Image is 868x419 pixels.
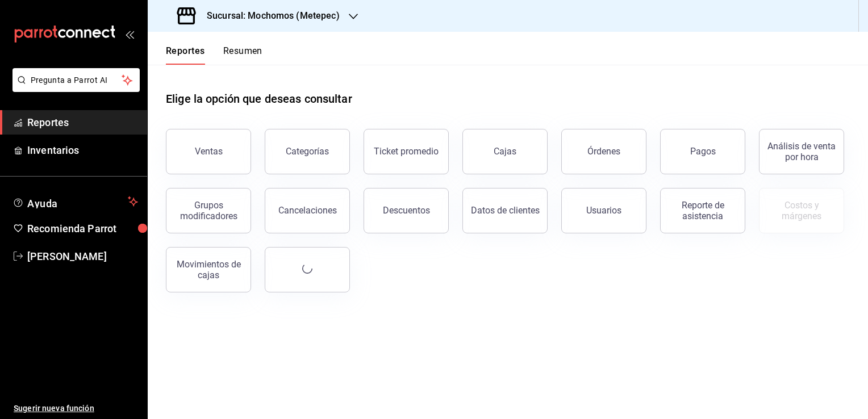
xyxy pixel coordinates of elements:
[27,195,123,208] span: Ayuda
[561,129,646,174] button: Órdenes
[27,143,138,158] span: Inventarios
[166,45,205,65] button: Reportes
[198,9,340,23] h3: Sucursal: Mochomos (Metepec)
[660,188,745,233] button: Reporte de asistencia
[278,205,337,216] div: Cancelaciones
[286,146,329,157] div: Categorías
[8,82,140,94] a: Pregunta a Parrot AI
[759,188,844,233] button: Contrata inventarios para ver este reporte
[27,221,138,236] span: Recomienda Parrot
[125,30,134,39] button: open_drawer_menu
[265,188,350,233] button: Cancelaciones
[166,45,262,65] div: navigation tabs
[690,146,716,157] div: Pagos
[374,146,439,157] div: Ticket promedio
[462,188,548,233] button: Datos de clientes
[173,259,244,280] div: Movimientos de cajas
[660,129,745,174] button: Pagos
[27,249,138,264] span: [PERSON_NAME]
[31,74,122,86] span: Pregunta a Parrot AI
[561,188,646,233] button: Usuarios
[364,129,449,174] button: Ticket promedio
[462,129,548,174] button: Cajas
[766,141,837,162] div: Análisis de venta por hora
[587,146,620,157] div: Órdenes
[494,146,516,157] div: Cajas
[766,200,837,221] div: Costos y márgenes
[759,129,844,174] button: Análisis de venta por hora
[166,129,251,174] button: Ventas
[14,403,138,414] span: Sugerir nueva función
[265,129,350,174] button: Categorías
[364,188,449,233] button: Descuentos
[27,115,138,130] span: Reportes
[223,45,262,65] button: Resumen
[667,200,738,221] div: Reporte de asistencia
[166,247,251,292] button: Movimientos de cajas
[166,90,352,107] h1: Elige la opción que deseas consultar
[586,205,621,216] div: Usuarios
[195,146,223,157] div: Ventas
[383,205,430,216] div: Descuentos
[173,200,244,221] div: Grupos modificadores
[12,68,140,92] button: Pregunta a Parrot AI
[471,205,540,216] div: Datos de clientes
[166,188,251,233] button: Grupos modificadores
